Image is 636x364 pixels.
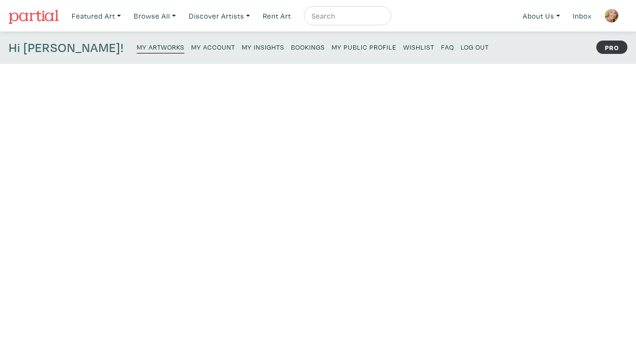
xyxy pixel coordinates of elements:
a: Featured Art [67,6,125,26]
a: Discover Artists [184,6,254,26]
img: phpThumb.php [604,9,619,23]
strong: PRO [596,41,627,54]
a: My Artworks [137,40,184,53]
a: Log Out [461,40,489,53]
a: FAQ [441,40,454,53]
a: Wishlist [403,40,434,53]
small: FAQ [441,42,454,52]
a: Inbox [569,6,596,26]
a: About Us [518,6,564,26]
small: My Insights [242,42,284,52]
small: My Public Profile [332,42,397,52]
small: Bookings [291,42,325,52]
a: Bookings [291,40,325,53]
a: My Account [191,40,235,53]
a: My Public Profile [332,40,397,53]
a: My Insights [242,40,284,53]
small: Wishlist [403,42,434,52]
small: My Artworks [137,42,184,52]
small: Log Out [461,42,489,52]
a: Rent Art [259,6,295,26]
input: Search [311,10,382,22]
small: My Account [191,42,235,52]
h4: Hi [PERSON_NAME]! [9,40,124,55]
a: Browse All [129,6,180,26]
